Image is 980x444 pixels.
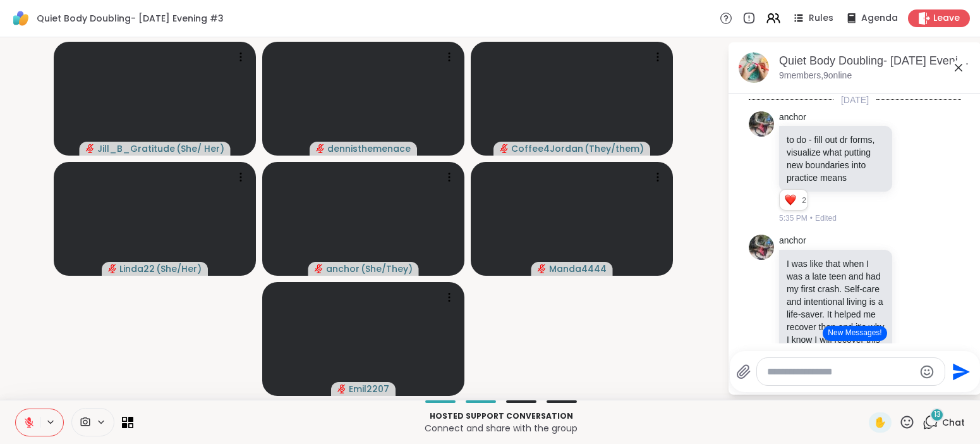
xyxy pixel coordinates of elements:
[767,366,914,378] textarea: Type your message
[749,111,774,137] img: https://sharewell-space-live.sfo3.digitaloceanspaces.com/user-generated/bd698b57-9748-437a-a102-e...
[10,8,32,29] img: ShareWell Logomark
[326,262,360,275] span: anchor
[787,257,885,359] p: I was like that when I was a late teen and had my first crash. Self-care and intentional living i...
[780,190,802,210] div: Reaction list
[823,326,886,341] button: New Messages!
[156,262,202,275] span: ( She/Her )
[833,94,876,106] span: [DATE]
[942,416,965,429] span: Chat
[919,364,935,379] button: Emoji picker
[327,142,411,155] span: dennisthemenace
[584,142,644,155] span: ( They/them )
[787,133,885,184] p: to do - fill out dr forms, visualize what putting new boundaries into practice means
[538,264,547,273] span: audio-muted
[802,195,808,206] span: 2
[779,70,852,82] p: 9 members, 9 online
[108,264,117,273] span: audio-muted
[315,264,324,273] span: audio-muted
[933,12,960,25] span: Leave
[874,415,886,430] span: ✋
[779,111,806,124] a: anchor
[783,195,797,205] button: Reactions: love
[739,52,769,83] img: Quiet Body Doubling- Saturday Evening #3, Oct 11
[97,142,175,155] span: Jill_B_Gratitude
[779,213,808,224] span: 5:35 PM
[37,12,224,25] span: Quiet Body Doubling- [DATE] Evening #3
[141,422,861,435] p: Connect and share with the group
[779,53,971,69] div: Quiet Body Doubling- [DATE] Evening #3, [DATE]
[779,235,806,247] a: anchor
[119,262,155,275] span: Linda22
[934,409,941,420] span: 13
[337,385,346,393] span: audio-muted
[86,144,95,153] span: audio-muted
[861,12,898,25] span: Agenda
[815,213,837,224] span: Edited
[349,383,389,395] span: Emil2207
[361,262,413,275] span: ( She/They )
[809,12,833,25] span: Rules
[549,262,607,275] span: Manda4444
[945,357,974,386] button: Send
[316,144,325,153] span: audio-muted
[749,235,774,260] img: https://sharewell-space-live.sfo3.digitaloceanspaces.com/user-generated/bd698b57-9748-437a-a102-e...
[810,213,813,224] span: •
[511,142,583,155] span: Coffee4Jordan
[141,410,861,422] p: Hosted support conversation
[500,144,509,153] span: audio-muted
[176,142,224,155] span: ( She/ Her )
